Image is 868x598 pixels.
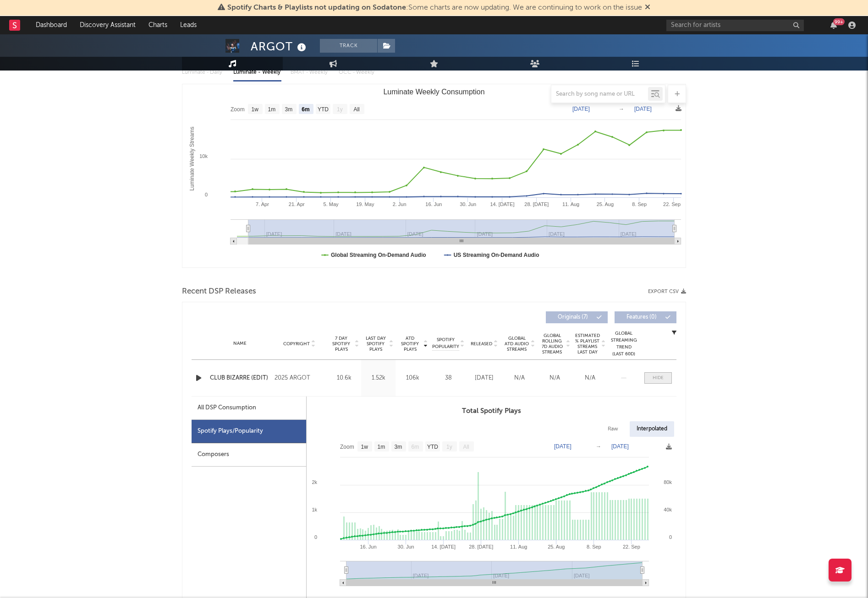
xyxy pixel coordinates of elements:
text: [DATE] [554,443,571,450]
text: 8. Sep [632,201,647,207]
h3: Total Spotify Plays [307,406,676,417]
text: 3m [285,106,293,113]
text: 5. May [324,201,339,207]
text: 0 [314,534,317,540]
span: Released [471,341,492,347]
span: ATD Spotify Plays [398,336,422,352]
text: 1m [378,444,385,450]
text: Luminate Weekly Streams [189,127,195,191]
text: Global Streaming On-Demand Audio [331,252,426,258]
span: : Some charts are now updating. We are continuing to work on the issue [227,4,642,11]
text: 14. [DATE] [431,544,456,549]
span: Features ( 0 ) [621,315,663,320]
text: 16. Jun [425,201,442,207]
text: 10k [199,153,208,159]
text: 11. Aug [562,201,579,207]
text: 1y [337,106,343,113]
text: 30. Jun [460,201,476,207]
text: 2k [312,479,317,485]
text: → [596,443,601,450]
text: 1y [446,444,452,450]
text: [DATE] [611,443,629,450]
text: 28. [DATE] [469,544,493,549]
div: Raw [601,421,625,437]
text: 16. Jun [360,544,376,549]
text: All [463,444,469,450]
a: Leads [174,16,203,34]
text: All [353,106,359,113]
div: Composers [192,443,306,467]
text: 14. [DATE] [490,201,515,207]
text: [DATE] [572,106,590,112]
div: All DSP Consumption [198,402,256,413]
text: 30. Jun [398,544,414,549]
a: Discovery Assistant [73,16,142,34]
text: 22. Sep [623,544,640,549]
text: US Streaming On-Demand Audio [454,252,539,258]
text: 25. Aug [548,544,565,549]
span: Dismiss [645,4,650,11]
input: Search by song name or URL [551,91,648,98]
text: [DATE] [634,106,652,112]
text: 7. Apr [256,201,269,207]
a: Dashboard [29,16,73,34]
div: N/A [575,374,605,383]
text: 21. Apr [289,201,305,207]
text: 0 [205,192,208,197]
span: Copyright [283,341,310,347]
text: 1k [312,507,317,512]
text: 1m [268,106,276,113]
text: Zoom [340,444,354,450]
span: 7 Day Spotify Plays [329,336,353,352]
button: Track [320,39,377,53]
text: 0 [669,534,672,540]
button: 99+ [830,22,837,29]
text: 3m [395,444,402,450]
text: 6m [412,444,419,450]
div: N/A [539,374,570,383]
text: 1w [252,106,259,113]
div: N/A [504,374,535,383]
a: Charts [142,16,174,34]
span: Global Rolling 7D Audio Streams [539,333,565,355]
text: 25. Aug [597,201,614,207]
button: Originals(7) [546,311,608,323]
div: 1.52k [363,374,393,383]
text: 40k [664,507,672,512]
text: YTD [318,106,329,113]
button: Export CSV [648,289,686,294]
text: Zoom [231,106,245,113]
div: Spotify Plays/Popularity [192,420,306,443]
span: Originals ( 7 ) [552,315,594,320]
div: Global Streaming Trend (Last 60D) [610,330,637,358]
div: 38 [432,374,464,383]
div: 2025 ARGOT [275,373,324,384]
a: CLUB BIZARRE (EDIT) [210,374,270,383]
text: → [619,106,624,112]
div: ARGOT [251,39,308,54]
svg: Luminate Weekly Consumption [182,84,686,267]
div: Luminate - Weekly [233,65,281,80]
text: 80k [664,479,672,485]
span: Recent DSP Releases [182,286,256,297]
div: 106k [398,374,428,383]
div: Name [210,340,270,347]
text: 28. [DATE] [524,201,549,207]
div: 10.6k [329,374,359,383]
text: 1w [361,444,368,450]
div: [DATE] [469,374,500,383]
text: 2. Jun [393,201,407,207]
input: Search for artists [666,20,804,31]
span: Spotify Charts & Playlists not updating on Sodatone [227,4,406,11]
text: 8. Sep [587,544,601,549]
text: 19. May [356,201,374,207]
button: Features(0) [615,311,676,323]
span: Spotify Popularity [432,337,459,350]
div: All DSP Consumption [192,397,306,420]
text: 22. Sep [663,201,681,207]
span: Last Day Spotify Plays [363,336,388,352]
text: 6m [302,106,309,113]
text: 11. Aug [510,544,527,549]
div: Interpolated [630,421,674,437]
